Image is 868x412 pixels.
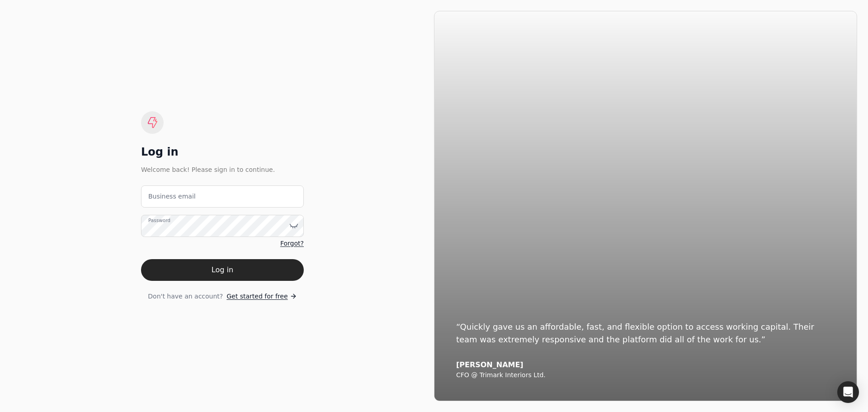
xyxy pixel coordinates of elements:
[148,192,196,201] label: Business email
[837,381,859,403] div: Open Intercom Messenger
[141,165,304,175] div: Welcome back! Please sign in to continue.
[456,360,835,369] div: [PERSON_NAME]
[226,292,288,301] span: Get started for free
[456,321,835,346] div: “Quickly gave us an affordable, fast, and flexible option to access working capital. Their team w...
[456,371,835,379] div: CFO @ Trimark Interiors Ltd.
[226,292,297,301] a: Get started for free
[148,217,170,224] label: Password
[141,145,304,159] div: Log in
[148,292,223,301] span: Don't have an account?
[141,259,304,281] button: Log in
[280,239,304,248] a: Forgot?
